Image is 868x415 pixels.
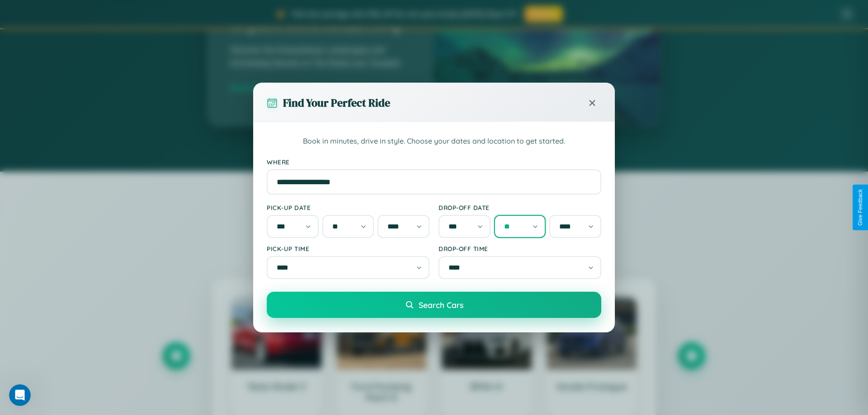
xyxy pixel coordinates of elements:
[267,292,601,318] button: Search Cars
[267,204,429,211] label: Pick-up Date
[267,135,601,147] p: Book in minutes, drive in style. Choose your dates and location to get started.
[439,204,601,211] label: Drop-off Date
[419,300,463,310] span: Search Cars
[283,95,390,110] h3: Find Your Perfect Ride
[267,158,601,166] label: Where
[267,245,429,252] label: Pick-up Time
[439,245,601,252] label: Drop-off Time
